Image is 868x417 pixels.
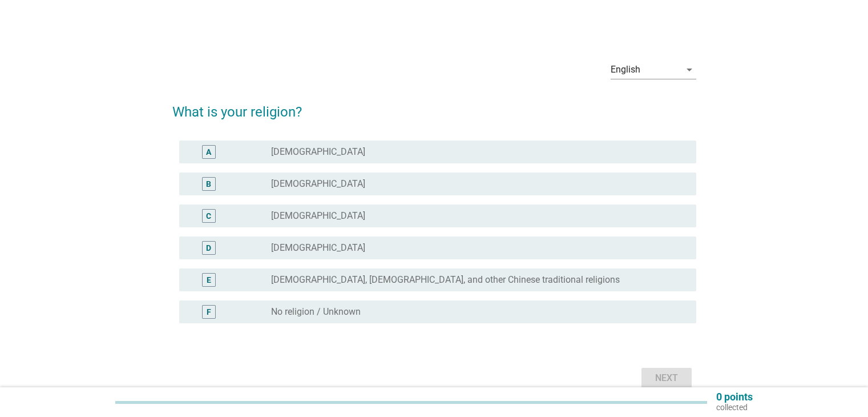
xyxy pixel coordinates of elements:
[611,65,640,75] div: English
[271,306,361,318] label: No religion / Unknown
[206,210,211,222] div: C
[271,146,365,158] label: [DEMOGRAPHIC_DATA]
[206,242,211,254] div: D
[271,274,620,286] label: [DEMOGRAPHIC_DATA], [DEMOGRAPHIC_DATA], and other Chinese traditional religions
[271,210,365,222] label: [DEMOGRAPHIC_DATA]
[207,274,211,286] div: E
[172,90,696,122] h2: What is your religion?
[271,178,365,190] label: [DEMOGRAPHIC_DATA]
[206,178,211,190] div: B
[716,392,753,402] p: 0 points
[716,402,753,412] p: collected
[206,146,211,158] div: A
[207,306,211,318] div: F
[271,242,365,254] label: [DEMOGRAPHIC_DATA]
[683,63,696,77] i: arrow_drop_down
